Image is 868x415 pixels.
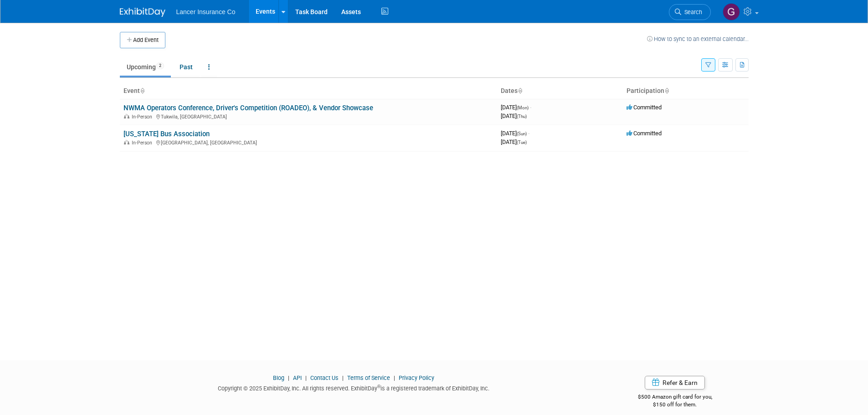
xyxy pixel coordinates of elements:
a: How to sync to an external calendar... [647,36,749,42]
span: Search [681,9,702,15]
span: (Tue) [517,140,527,145]
a: Terms of Service [347,374,390,381]
img: In-Person Event [124,114,129,118]
span: - [528,130,529,137]
span: In-Person [132,114,155,120]
a: Contact Us [310,374,339,381]
a: Sort by Event Name [140,87,144,94]
a: [US_STATE] Bus Association [123,130,210,138]
a: Refer & Earn [645,376,705,389]
span: Committed [627,104,662,111]
a: Privacy Policy [399,374,434,381]
img: ExhibitDay [120,8,165,17]
a: Blog [273,374,284,381]
span: In-Person [132,140,155,146]
span: Lancer Insurance Co [176,8,236,15]
span: Committed [627,130,662,137]
span: (Sun) [517,131,527,136]
a: API [293,374,302,381]
span: (Thu) [517,114,527,119]
span: 2 [156,62,164,69]
div: $500 Amazon gift card for you, [601,387,749,408]
span: | [340,374,346,381]
span: | [286,374,292,381]
a: Upcoming2 [120,58,171,76]
span: | [303,374,309,381]
th: Participation [623,83,749,99]
a: Sort by Start Date [518,87,522,94]
span: [DATE] [501,138,527,145]
a: NWMA Operators Conference, Driver's Competition (ROADEO), & Vendor Showcase [123,104,373,112]
th: Event [120,83,497,99]
span: | [391,374,397,381]
div: Tukwila, [GEOGRAPHIC_DATA] [123,113,493,120]
div: [GEOGRAPHIC_DATA], [GEOGRAPHIC_DATA] [123,138,493,146]
span: [DATE] [501,130,529,137]
span: - [530,104,531,111]
a: Sort by Participation Type [664,87,669,94]
span: [DATE] [501,104,531,111]
span: (Mon) [517,105,529,110]
a: Search [669,4,711,20]
sup: ® [377,384,380,389]
button: Add Event [120,32,165,48]
span: [DATE] [501,113,527,119]
a: Past [173,58,200,76]
div: Copyright © 2025 ExhibitDay, Inc. All rights reserved. ExhibitDay is a registered trademark of Ex... [120,382,588,393]
img: Genevieve Clayton [723,3,740,20]
th: Dates [497,83,623,99]
img: In-Person Event [124,140,129,144]
div: $150 off for them. [601,401,749,409]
